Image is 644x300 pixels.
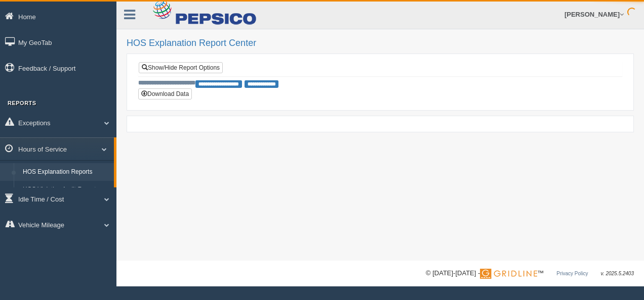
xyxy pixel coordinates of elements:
span: v. 2025.5.2403 [601,271,634,276]
div: © [DATE]-[DATE] - ™ [426,268,634,279]
a: Privacy Policy [556,271,588,276]
button: Download Data [138,88,192,99]
h2: HOS Explanation Report Center [127,38,634,48]
img: Gridline [480,269,537,279]
a: Show/Hide Report Options [139,62,223,73]
a: HOS Explanation Reports [18,163,114,181]
a: HOS Violation Audit Reports [18,181,114,199]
